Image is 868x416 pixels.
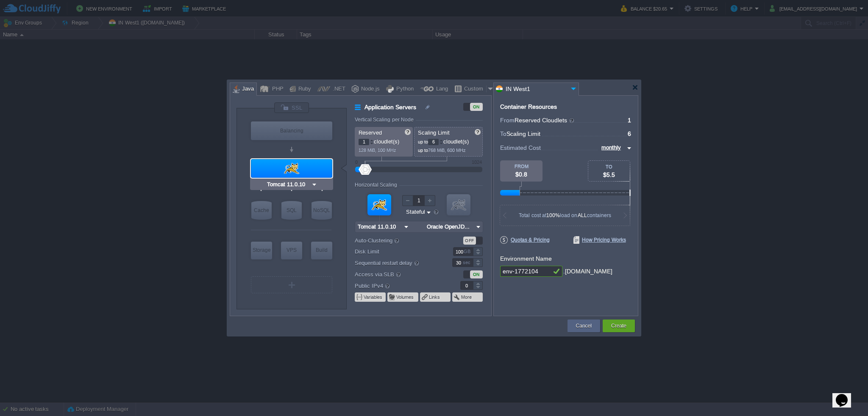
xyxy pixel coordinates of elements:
label: Sequential restart delay [355,258,441,267]
div: Lang [434,83,448,96]
div: Node.js [359,83,380,96]
span: $0.8 [515,171,527,178]
div: .[DOMAIN_NAME] [563,266,612,277]
div: Container Resources [500,104,557,110]
div: SQL Databases [281,201,302,220]
div: Load Balancer [251,121,332,140]
p: cloudlet(s) [359,136,410,145]
label: Access via SLB [355,270,441,279]
div: NoSQL [312,201,332,220]
span: Scaling Limit [506,130,540,137]
button: Links [429,294,441,300]
span: To [500,130,506,137]
div: VPS [281,242,302,259]
iframe: chat widget [832,382,860,408]
label: Auto-Clustering [355,236,441,245]
div: Application Servers [251,159,332,178]
span: 128 MiB, 100 MHz [359,148,396,153]
div: Build Node [311,242,332,259]
span: Estimated Cost [500,143,541,152]
div: Create New Layer [251,276,332,293]
div: PHP [270,83,284,96]
span: $5.5 [603,171,615,178]
span: up to [418,148,428,153]
div: 1024 [472,160,482,165]
span: Reserved [359,129,382,136]
div: sec [463,259,472,267]
button: Create [611,322,626,330]
div: SQL [281,201,302,220]
button: Volumes [396,294,415,300]
span: 6 [628,130,631,137]
div: FROM [500,164,542,169]
div: TO [588,164,630,169]
div: GB [464,248,472,256]
div: Python [394,83,414,96]
div: ON [470,270,483,278]
div: ON [470,103,483,111]
button: More [461,294,473,300]
span: up to [418,139,428,144]
span: 1 [628,117,631,124]
span: Reserved Cloudlets [515,117,575,124]
button: Variables [364,294,383,300]
div: Storage Containers [251,242,272,259]
div: Custom [462,83,486,96]
div: Ruby [296,83,311,96]
div: .NET [330,83,345,96]
div: Build [311,242,332,259]
div: Cache [251,201,272,220]
div: NoSQL Databases [312,201,332,220]
span: How Pricing Works [573,236,626,244]
span: 768 MiB, 600 MHz [428,148,466,153]
div: 0 [355,160,358,165]
label: Environment Name [500,255,552,262]
div: Vertical Scaling per Node [355,117,416,123]
button: Cancel [576,322,592,330]
span: Scaling Limit [418,129,450,136]
div: OFF [463,237,476,245]
div: Java [239,83,254,96]
div: Storage [251,242,272,259]
p: cloudlet(s) [418,136,480,145]
span: Quotas & Pricing [500,236,550,244]
div: Horizontal Scaling [355,182,399,188]
div: Balancing [251,121,332,140]
label: Public IPv4 [355,281,441,290]
span: From [500,117,515,124]
label: Disk Limit [355,247,441,256]
div: Elastic VPS [281,242,302,259]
